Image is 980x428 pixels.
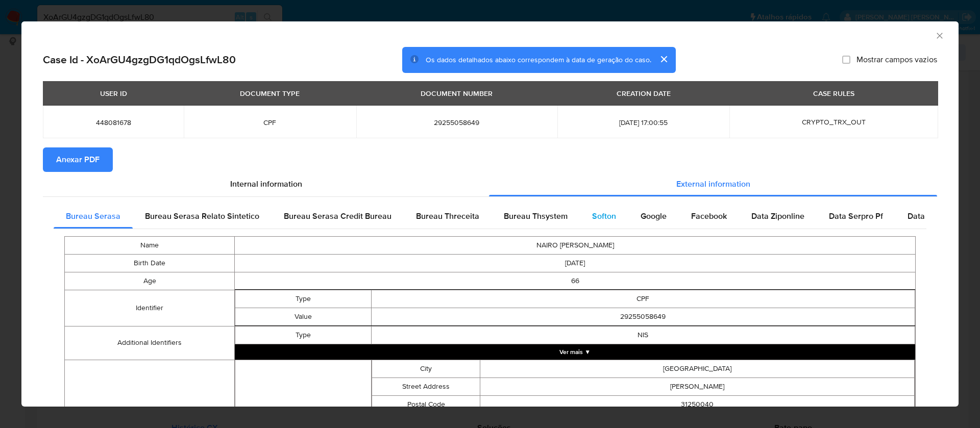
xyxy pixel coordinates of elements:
[480,377,915,395] td: [PERSON_NAME]
[802,117,866,127] span: CRYPTO_TRX_OUT
[371,326,915,344] td: NIS
[935,31,944,40] button: Fechar a janela
[691,210,727,222] span: Facebook
[592,210,616,222] span: Softon
[480,360,915,377] td: [GEOGRAPHIC_DATA]
[651,47,676,71] button: cerrar
[641,210,667,222] span: Google
[414,85,499,102] div: DOCUMENT NUMBER
[196,118,344,127] span: CPF
[145,210,259,222] span: Bureau Serasa Relato Sintetico
[65,254,235,272] td: Birth Date
[66,210,120,222] span: Bureau Serasa
[94,85,133,102] div: USER ID
[235,326,371,344] td: Type
[65,326,235,360] td: Additional Identifiers
[43,172,937,196] div: Detailed info
[416,210,479,222] span: Bureau Threceita
[676,178,750,190] span: External information
[829,210,883,222] span: Data Serpro Pf
[751,210,804,222] span: Data Ziponline
[570,118,718,127] span: [DATE] 17:00:55
[284,210,391,222] span: Bureau Serasa Credit Bureau
[426,55,651,65] span: Os dados detalhados abaixo correspondem à data de geração do caso.
[21,21,959,407] div: closure-recommendation-modal
[504,210,568,222] span: Bureau Thsystem
[235,308,371,325] td: Value
[480,395,915,413] td: 31250040
[371,308,915,325] td: 29255058649
[235,272,916,290] td: 66
[54,204,926,229] div: Detailed external info
[842,56,850,64] input: Mostrar campos vazios
[372,360,480,377] td: City
[369,118,545,127] span: 29255058649
[43,147,113,172] button: Anexar PDF
[372,377,480,395] td: Street Address
[856,55,937,65] span: Mostrar campos vazios
[235,344,915,360] button: Expand array
[235,290,371,308] td: Type
[65,236,235,254] td: Name
[371,290,915,308] td: CPF
[908,210,961,222] span: Data Serpro Pj
[234,85,306,102] div: DOCUMENT TYPE
[610,85,677,102] div: CREATION DATE
[807,85,861,102] div: CASE RULES
[372,395,480,413] td: Postal Code
[235,254,916,272] td: [DATE]
[65,290,235,326] td: Identifier
[235,236,916,254] td: NAIRO [PERSON_NAME]
[230,178,302,190] span: Internal information
[56,148,100,171] span: Anexar PDF
[65,272,235,290] td: Age
[43,53,236,66] h2: Case Id - XoArGU4gzgDG1qdOgsLfwL80
[55,118,171,127] span: 448081678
